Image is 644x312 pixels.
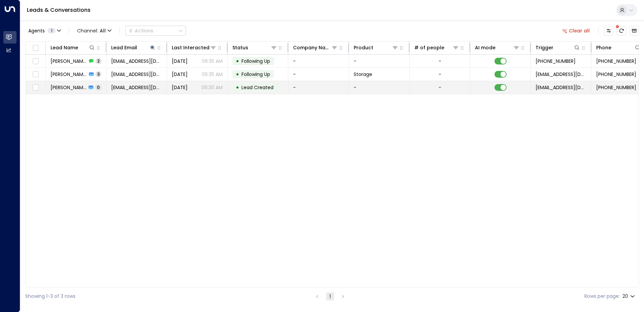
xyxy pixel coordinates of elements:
div: AI mode [475,44,520,52]
button: Archived Leads [630,26,639,35]
span: +447920235632 [536,58,576,64]
div: Lead Email [111,44,137,52]
button: page 1 [326,292,334,301]
span: Following Up [241,71,270,78]
span: Timranford@gmail.com [111,71,162,78]
div: Phone [596,44,611,52]
span: Storage [354,71,372,78]
span: Sep 29, 2025 [172,58,188,64]
span: Tim Ranford [51,58,87,64]
div: • [236,69,239,80]
td: - [288,68,349,81]
button: Agents1 [25,26,63,35]
div: Phone [596,44,641,52]
button: Channel:All [74,26,114,35]
span: There are new threads available. Refresh the grid to view the latest updates. [617,26,626,35]
div: 20 [622,291,636,301]
div: Status [232,44,248,52]
span: Toggle select row [31,70,40,79]
span: 3 [96,71,101,77]
div: Showing 1-3 of 3 rows [25,293,75,300]
span: Following Up [241,58,270,64]
span: Sep 23, 2025 [172,84,188,91]
span: leads@space-station.co.uk [536,84,586,91]
button: Clear all [559,26,593,35]
div: AI mode [475,44,495,52]
div: # of people [414,44,459,52]
div: Actions [128,28,153,34]
div: Last Interacted [172,44,210,52]
td: - [288,55,349,68]
div: Trigger [536,44,580,52]
td: - [349,55,410,68]
span: +447920235632 [596,71,636,78]
div: Product [354,44,373,52]
div: Lead Email [111,44,156,52]
div: Lead Name [51,44,95,52]
div: Company Name [293,44,331,52]
div: • [236,82,239,93]
div: Status [232,44,277,52]
span: +447920235632 [596,84,636,91]
p: 06:35 AM [202,71,223,78]
span: 1 [47,28,56,33]
div: Product [354,44,398,52]
div: - [439,71,441,78]
span: Sep 27, 2025 [172,71,188,78]
div: • [236,55,239,67]
label: Rows per page: [584,293,620,300]
span: Lead Created [241,84,273,91]
td: - [288,81,349,94]
span: leads@space-station.co.uk [536,71,586,78]
span: Toggle select all [31,44,40,52]
td: - [349,81,410,94]
span: 0 [95,84,101,90]
span: Tim Ranford [51,84,87,91]
div: Company Name [293,44,338,52]
div: - [439,84,441,91]
span: Agents [28,28,45,33]
div: - [439,58,441,64]
a: Leads & Conversations [27,6,91,14]
span: All [100,28,106,33]
button: Actions [125,26,186,36]
span: +447920235632 [596,58,636,64]
span: Toggle select row [31,57,40,66]
span: Channel: [74,26,114,35]
div: Lead Name [51,44,78,52]
div: Last Interacted [172,44,217,52]
span: 2 [96,58,101,64]
span: Tim Ranford [51,71,87,78]
div: Button group with a nested menu [125,26,186,36]
div: Trigger [536,44,553,52]
p: 06:30 AM [201,84,223,91]
p: 06:35 AM [202,58,223,64]
span: Toggle select row [31,83,40,92]
div: # of people [414,44,444,52]
span: Timranford@gmail.com [111,58,162,64]
button: Customize [604,26,613,35]
nav: pagination navigation [313,292,347,301]
span: Timranford@gmail.com [111,84,162,91]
